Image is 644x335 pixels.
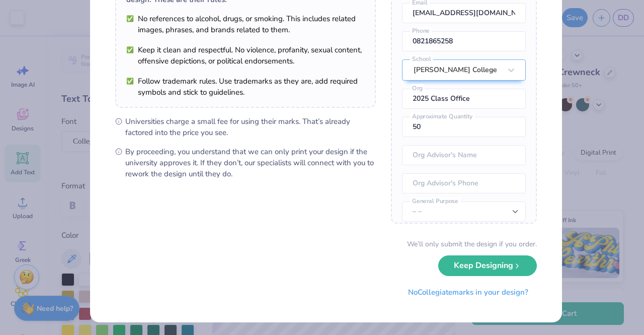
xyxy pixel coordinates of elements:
[407,239,537,249] div: We’ll only submit the design if you order.
[125,116,376,138] span: Universities charge a small fee for using their marks. That’s already factored into the price you...
[126,13,365,35] li: No references to alcohol, drugs, or smoking. This includes related images, phrases, and brands re...
[402,3,526,23] input: Email
[399,282,537,303] button: NoCollegiatemarks in your design?
[126,76,365,98] li: Follow trademark rules. Use trademarks as they are, add required symbols and stick to guidelines.
[402,31,526,51] input: Phone
[438,255,537,276] button: Keep Designing
[125,146,376,179] span: By proceeding, you understand that we can only print your design if the university approves it. I...
[402,117,526,137] input: Approximate Quantity
[402,173,526,193] input: Org Advisor's Phone
[402,89,526,109] input: Org
[402,145,526,165] input: Org Advisor's Name
[126,44,365,66] li: Keep it clean and respectful. No violence, profanity, sexual content, offensive depictions, or po...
